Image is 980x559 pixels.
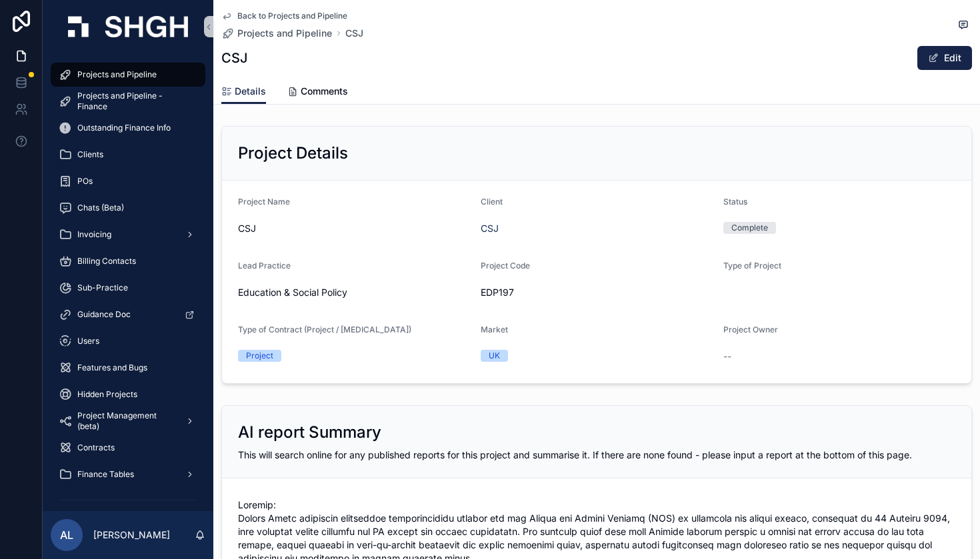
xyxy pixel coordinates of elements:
[238,197,290,207] span: Project Name
[51,276,205,300] a: Sub-Practice
[93,528,170,542] p: [PERSON_NAME]
[723,261,781,271] span: Type of Project
[77,256,136,267] span: Billing Contacts
[301,85,348,98] span: Comments
[221,27,332,40] a: Projects and Pipeline
[723,324,778,334] span: Project Owner
[51,249,205,273] a: Billing Contacts
[51,329,205,353] a: Users
[731,222,768,234] div: Complete
[246,350,273,362] div: Project
[77,203,124,213] span: Chats (Beta)
[345,27,363,40] a: CSJ
[238,449,912,460] span: This will search online for any published reports for this project and summarise it. If there are...
[238,143,348,164] h2: Project Details
[221,79,266,105] a: Details
[77,469,134,480] span: Finance Tables
[238,286,347,299] span: Education & Social Policy
[51,409,205,433] a: Project Management (beta)
[51,382,205,406] a: Hidden Projects
[68,16,188,37] img: App logo
[77,282,128,293] span: Sub-Practice
[237,27,332,40] span: Projects and Pipeline
[77,442,115,453] span: Contracts
[51,89,205,113] a: Projects and Pipeline - Finance
[238,422,381,443] h2: AI report Summary
[221,11,347,21] a: Back to Projects and Pipeline
[481,324,508,334] span: Market
[77,229,111,240] span: Invoicing
[237,11,347,21] span: Back to Projects and Pipeline
[77,389,137,400] span: Hidden Projects
[77,362,147,373] span: Features and Bugs
[51,116,205,140] a: Outstanding Finance Info
[221,49,248,67] h1: CSJ
[77,69,157,80] span: Projects and Pipeline
[51,302,205,326] a: Guidance Doc
[51,196,205,220] a: Chats (Beta)
[51,223,205,247] a: Invoicing
[51,356,205,380] a: Features and Bugs
[481,286,713,299] span: EDP197
[51,462,205,486] a: Finance Tables
[51,63,205,87] a: Projects and Pipeline
[51,169,205,193] a: POs
[481,222,499,235] a: CSJ
[238,261,291,271] span: Lead Practice
[77,336,99,346] span: Users
[723,350,731,363] span: --
[51,436,205,460] a: Contracts
[481,261,530,271] span: Project Code
[481,197,503,207] span: Client
[43,53,213,511] div: scrollable content
[238,324,411,334] span: Type of Contract (Project / [MEDICAL_DATA])
[51,143,205,167] a: Clients
[238,222,470,235] span: CSJ
[77,91,192,112] span: Projects and Pipeline - Finance
[723,197,747,207] span: Status
[77,176,93,187] span: POs
[77,123,171,133] span: Outstanding Finance Info
[489,350,500,362] div: UK
[235,85,266,98] span: Details
[60,527,73,543] span: AL
[77,410,175,432] span: Project Management (beta)
[77,149,103,160] span: Clients
[917,46,972,70] button: Edit
[77,309,131,320] span: Guidance Doc
[287,79,348,106] a: Comments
